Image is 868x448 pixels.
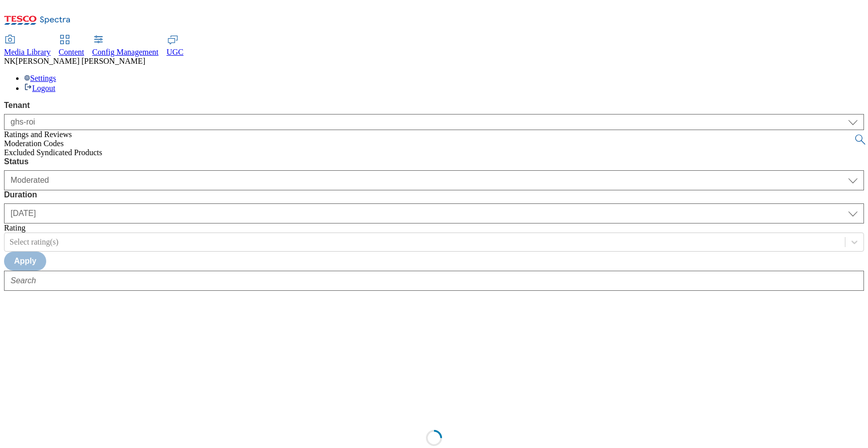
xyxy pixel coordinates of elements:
[4,223,26,232] label: Rating
[167,36,184,57] a: UGC
[4,57,16,65] span: NK
[4,48,51,56] span: Media Library
[24,84,55,92] a: Logout
[24,74,56,82] a: Settings
[4,190,864,199] label: Duration
[4,139,64,148] span: Moderation Codes
[59,36,84,57] a: Content
[4,130,72,139] span: Ratings and Reviews
[4,252,46,271] button: Apply
[4,157,864,166] label: Status
[4,101,864,110] label: Tenant
[4,271,864,291] input: Search
[59,48,84,56] span: Content
[4,36,51,57] a: Media Library
[92,48,159,56] span: Config Management
[4,148,102,157] span: Excluded Syndicated Products
[16,57,145,65] span: [PERSON_NAME] [PERSON_NAME]
[167,48,184,56] span: UGC
[92,36,159,57] a: Config Management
